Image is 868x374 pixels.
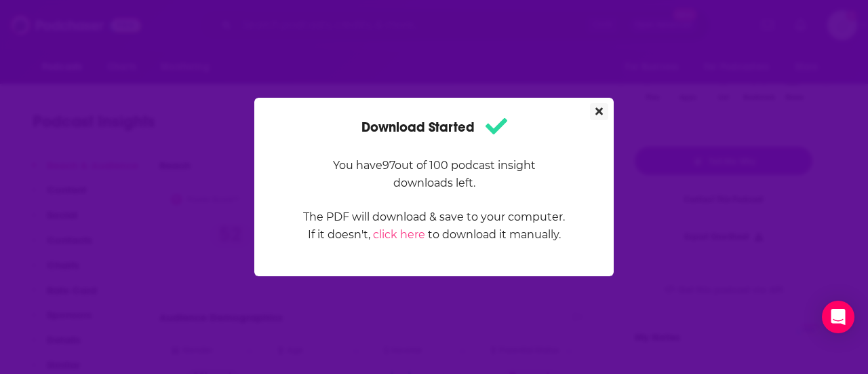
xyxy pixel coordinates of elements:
p: You have 97 out of 100 podcast insight downloads left. [302,157,566,192]
h1: Download Started [361,114,507,141]
button: Close [590,103,608,120]
div: Open Intercom Messenger [822,301,854,333]
a: click here [373,228,425,241]
p: The PDF will download & save to your computer. If it doesn't, to download it manually. [302,208,566,244]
